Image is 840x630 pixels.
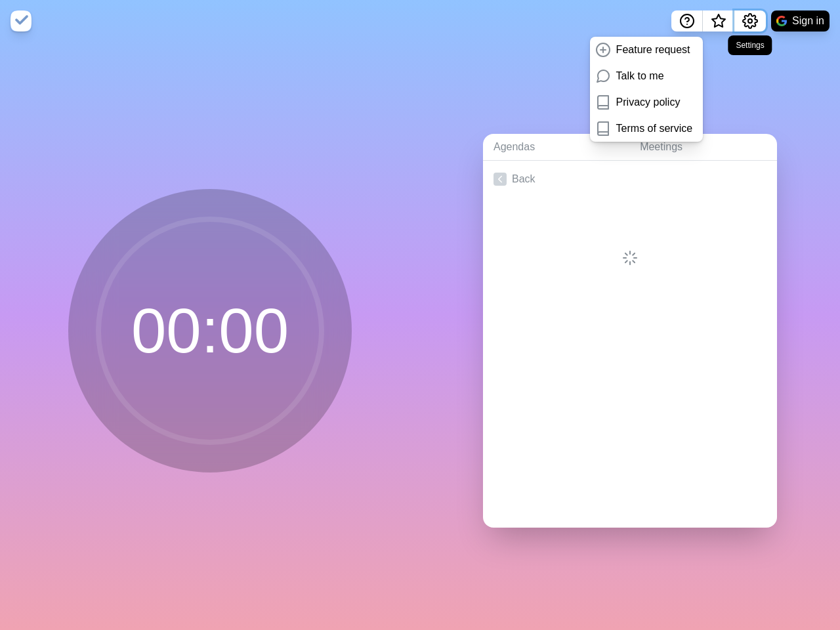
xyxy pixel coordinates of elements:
[590,89,703,115] a: Privacy policy
[10,10,31,31] img: timeblocks logo
[483,161,777,198] a: Back
[590,115,703,142] a: Terms of service
[776,16,787,26] img: google logo
[616,94,681,110] p: Privacy policy
[616,68,664,84] p: Talk to me
[616,121,692,136] p: Terms of service
[616,42,690,58] p: Feature request
[734,10,766,31] button: Settings
[771,10,829,31] button: Sign in
[483,134,629,161] a: Agendas
[671,10,703,31] button: Help
[590,37,703,63] a: Feature request
[629,134,777,161] a: Meetings
[703,10,734,31] button: What’s new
